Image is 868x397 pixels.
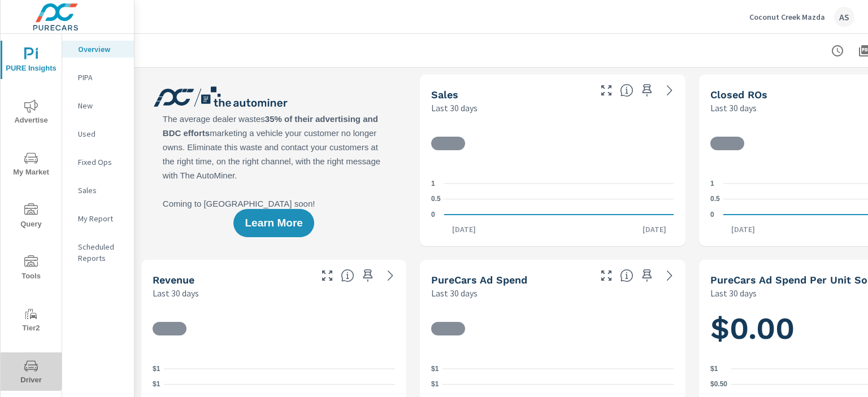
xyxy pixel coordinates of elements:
div: Overview [62,41,134,58]
div: AS [834,7,854,27]
text: 0.5 [431,195,441,203]
a: See more details in report [381,267,400,285]
span: Save this to your personalized report [638,81,656,99]
span: Tier2 [4,307,58,335]
span: Save this to your personalized report [638,267,656,285]
text: 0 [710,211,714,219]
p: Last 30 days [710,101,757,115]
p: Coconut Creek Mazda [749,12,825,22]
p: Fixed Ops [78,156,125,168]
text: $1 [153,365,160,373]
span: Number of vehicles sold by the dealership over the selected date range. [Source: This data is sou... [620,84,633,97]
h5: PureCars Ad Spend [431,274,527,286]
p: Used [78,128,125,139]
span: Save this to your personalized report [359,267,377,285]
span: My Market [4,151,58,179]
p: Sales [78,185,125,196]
text: $0.50 [710,381,727,389]
p: [DATE] [723,224,763,235]
button: Make Fullscreen [597,267,615,285]
p: Last 30 days [431,101,478,115]
div: Scheduled Reports [62,238,134,267]
h5: Revenue [153,274,194,286]
div: New [62,97,134,114]
span: Tools [4,255,58,283]
button: Learn More [233,209,314,237]
p: PIPA [78,72,125,83]
p: Last 30 days [431,286,478,300]
text: 1 [431,180,435,187]
h5: Sales [431,89,458,101]
p: [DATE] [635,224,674,235]
span: Total sales revenue over the selected date range. [Source: This data is sourced from the dealer’s... [341,269,354,282]
p: Scheduled Reports [78,241,125,264]
span: Learn More [245,218,302,228]
span: Total cost of media for all PureCars channels for the selected dealership group over the selected... [620,269,633,282]
p: Overview [78,43,125,55]
text: $1 [431,381,439,389]
div: My Report [62,210,134,227]
a: See more details in report [661,81,679,99]
p: Last 30 days [710,286,757,300]
text: $1 [153,381,160,389]
p: [DATE] [444,224,484,235]
div: PIPA [62,69,134,86]
div: Fixed Ops [62,154,134,171]
span: Driver [4,359,58,387]
text: 0 [431,211,435,219]
div: Used [62,125,134,142]
text: $1 [431,365,439,373]
p: New [78,100,125,111]
text: 1 [710,180,714,187]
span: Query [4,203,58,231]
button: Make Fullscreen [318,267,336,285]
h5: Closed ROs [710,89,767,101]
p: My Report [78,213,125,224]
button: Make Fullscreen [597,81,615,99]
div: Sales [62,182,134,199]
span: Advertise [4,99,58,127]
a: See more details in report [661,267,679,285]
text: 0.5 [710,195,720,203]
p: Last 30 days [153,286,199,300]
span: PURE Insights [4,47,58,75]
text: $1 [710,365,718,373]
